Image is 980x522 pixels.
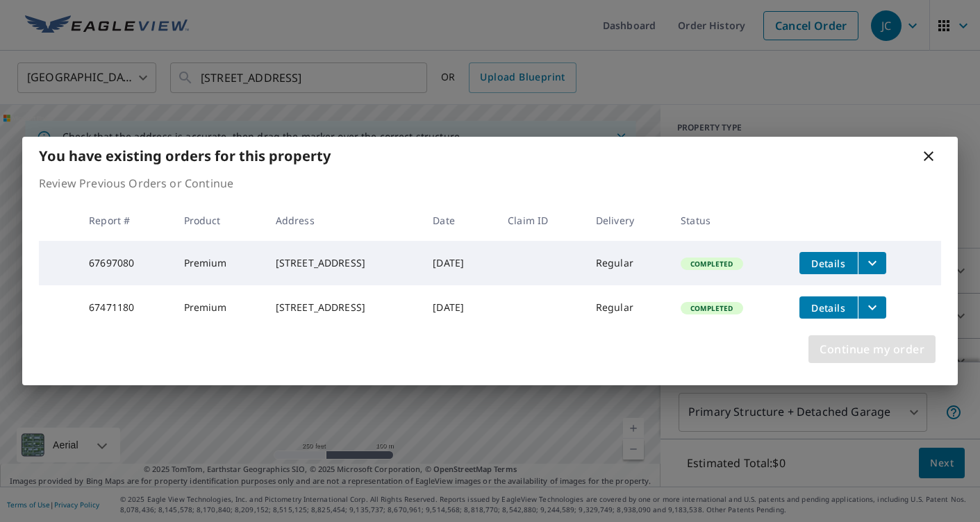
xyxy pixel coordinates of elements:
button: detailsBtn-67697080 [799,252,858,274]
div: [STREET_ADDRESS] [276,301,411,314]
span: Details [808,257,849,270]
button: filesDropdownBtn-67471180 [858,296,886,319]
span: Completed [682,303,741,313]
td: [DATE] [422,285,497,330]
th: Delivery [585,200,670,241]
span: Continue my order [820,339,924,359]
p: Review Previous Orders or Continue [39,175,941,192]
th: Status [670,200,788,241]
td: Premium [173,285,265,330]
td: [DATE] [422,241,497,285]
th: Product [173,200,265,241]
td: Regular [585,285,670,330]
th: Date [422,200,497,241]
button: Continue my order [808,335,936,363]
div: [STREET_ADDRESS] [276,256,411,270]
td: 67471180 [78,285,172,330]
span: Details [808,301,849,314]
b: You have existing orders for this property [39,146,331,165]
td: Premium [173,241,265,285]
td: 67697080 [78,241,172,285]
button: filesDropdownBtn-67697080 [858,252,886,274]
th: Report # [78,200,172,241]
button: detailsBtn-67471180 [799,296,858,319]
td: Regular [585,241,670,285]
th: Address [265,200,422,241]
th: Claim ID [497,200,585,241]
span: Completed [682,259,741,269]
